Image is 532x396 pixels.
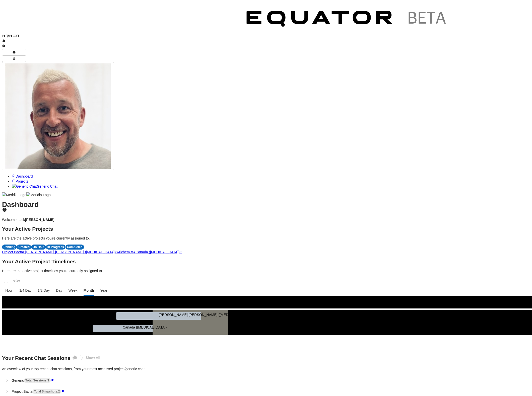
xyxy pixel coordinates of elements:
[133,250,136,254] span: A
[2,268,530,273] p: Here are the active project timelines you're currently assigned to.
[2,192,26,197] img: Meridia Logo
[32,389,61,394] div: Total Snapshots: 2
[180,250,182,254] span: C
[159,313,249,317] text: [PERSON_NAME] [PERSON_NAME] ([MEDICAL_DATA])
[77,298,85,302] text: 2025
[25,250,118,254] a: [PERSON_NAME] [PERSON_NAME] ([MEDICAL_DATA])S
[118,250,136,254] a: AlchemistA
[2,259,530,264] h2: Your Active Project Timelines
[16,174,33,178] span: Dashboard
[26,192,51,197] img: Meridia Logo
[55,288,63,293] span: Day
[23,250,25,254] span: P
[83,288,95,293] span: Month
[2,202,530,212] h1: Dashboard
[238,2,456,38] img: Customer Logo
[2,366,530,371] p: An overview of your top recent chat sessions, from your most accessed project/generic chat.
[12,174,33,178] a: Dashboard
[37,184,57,188] span: Generic Chat
[46,245,65,250] div: In Progress
[85,353,102,362] label: Show All
[136,250,182,254] a: Canada ([MEDICAL_DATA])C
[2,250,25,254] a: Project BactaP
[37,288,50,293] span: 1/2 Day
[12,184,37,189] img: Generic Chat
[16,179,28,183] span: Projects
[5,63,111,169] img: Profile Icon
[10,276,22,285] label: Tasks
[491,303,508,307] text: December
[19,288,32,293] span: 1/4 Day
[20,2,238,38] img: Customer Logo
[68,288,78,293] span: Week
[40,303,47,307] text: June
[17,245,31,250] div: Created
[100,288,108,293] span: Year
[416,303,432,307] text: November
[116,250,118,254] span: S
[115,303,121,307] text: July
[25,218,54,222] strong: [PERSON_NAME]
[65,245,84,250] div: Completed
[24,378,50,383] div: Total Sessions: 3
[5,288,14,293] span: Hour
[341,303,353,307] text: October
[2,236,530,241] p: Here are the active projects you're currently assigned to.
[12,179,28,183] a: Projects
[2,217,530,222] p: Welcome back .
[12,184,57,188] a: Generic ChatGeneric Chat
[190,303,201,307] text: August
[2,353,530,362] h2: Your Recent Chat Sessions
[2,375,530,386] button: GenericTotal Sessions:3
[31,245,46,250] div: On Hold
[2,226,530,231] h2: Your Active Projects
[265,303,283,307] text: September
[2,245,17,250] div: Pending
[123,325,167,329] text: Canada ([MEDICAL_DATA])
